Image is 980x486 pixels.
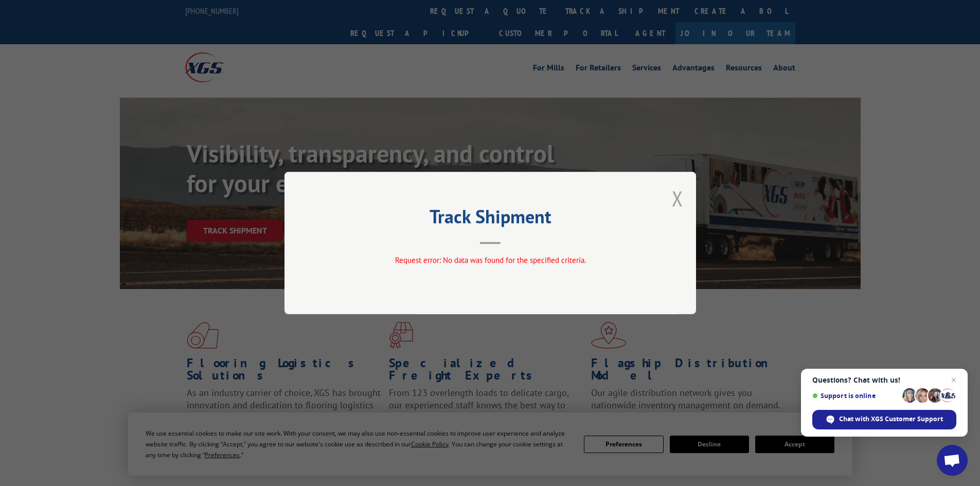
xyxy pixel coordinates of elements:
[937,445,968,476] div: Open chat
[395,255,585,265] span: Request error: No data was found for the specified criteria.
[948,374,960,386] span: Close chat
[672,185,683,212] button: Close modal
[812,392,899,400] span: Support is online
[839,415,943,424] span: Chat with XGS Customer Support
[812,410,956,429] div: Chat with XGS Customer Support
[812,376,956,384] span: Questions? Chat with us!
[336,209,645,229] h2: Track Shipment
